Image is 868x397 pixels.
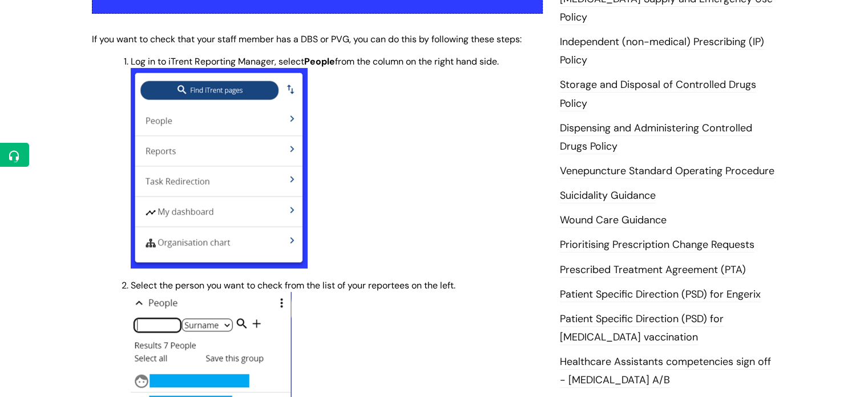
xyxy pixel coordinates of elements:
a: Dispensing and Administering Controlled Drugs Policy [560,121,752,154]
a: Independent (non-medical) Prescribing (IP) Policy [560,35,764,68]
a: Wound Care Guidance [560,213,667,228]
a: Patient Specific Direction (PSD) for Engerix [560,287,761,302]
a: Prescribed Treatment Agreement (PTA) [560,263,746,278]
a: Storage and Disposal of Controlled Drugs Policy [560,78,756,111]
a: Patient Specific Direction (PSD) for [MEDICAL_DATA] vaccination [560,312,724,345]
a: Suicidality Guidance [560,189,656,203]
span: Log in to iTrent Reporting Manager, select from the column on the right hand side. [131,55,499,174]
span: If you want to check that your staff member has a DBS or PVG, you can do this by following these ... [92,33,522,45]
a: Prioritising Prescription Change Requests [560,238,754,252]
img: vGU1LMWgjymw7ZQKOMAMjps1qckE3gfLCQ.png [131,68,308,268]
strong: People [304,55,335,67]
a: Healthcare Assistants competencies sign off - [MEDICAL_DATA] A/B [560,355,771,388]
a: Venepuncture Standard Operating Procedure [560,164,774,179]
